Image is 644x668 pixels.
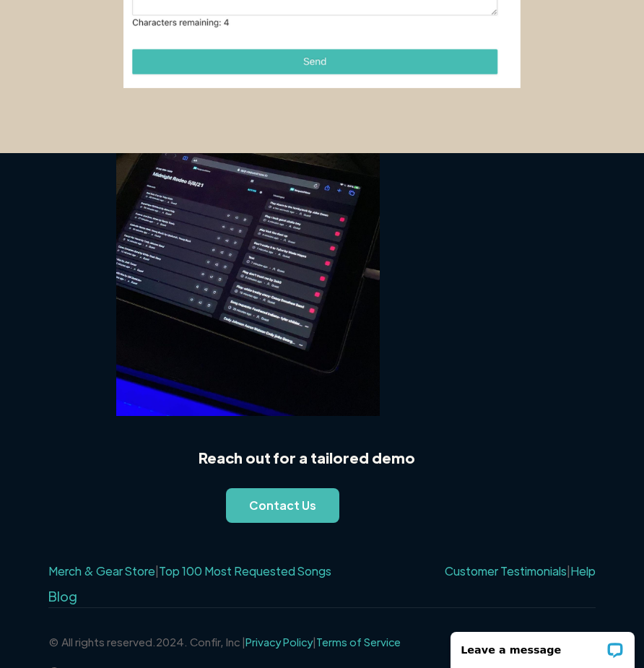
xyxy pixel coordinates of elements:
a: Privacy Policy [245,635,313,649]
div: | [440,560,596,582]
a: Help [570,563,596,578]
a: Contact Us [226,488,339,523]
a: Top 100 Most Requested Songs [159,563,331,578]
a: Merch & Gear Store [48,563,155,578]
div: © All rights reserved.2024. Confir, Inc | | [48,631,401,653]
a: Terms of Service [316,635,401,649]
strong: Reach out for a tailored demo [199,448,446,467]
div: | [48,560,331,582]
iframe: LiveChat chat widget [441,623,644,668]
a: Customer Testimonials [445,563,567,578]
a: Blog [48,588,77,604]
